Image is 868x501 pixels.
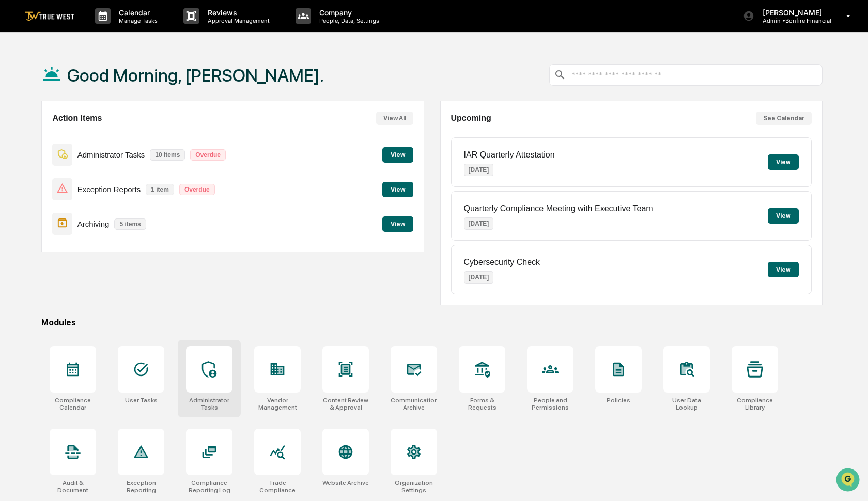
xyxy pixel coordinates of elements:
[6,146,69,164] a: 🔎Data Lookup
[73,175,125,183] a: Powered byPylon
[176,82,188,95] button: Start new chat
[464,271,494,284] p: [DATE]
[125,397,158,404] div: User Tasks
[382,218,413,228] a: View
[78,150,145,159] p: Administrator Tasks
[322,397,369,411] div: Content Review & Approval
[754,17,831,24] p: Admin • Bonfire Financial
[464,164,494,176] p: [DATE]
[50,479,96,494] div: Audit & Document Logs
[85,130,128,140] span: Attestations
[10,22,188,38] p: How can we help?
[186,397,233,411] div: Administrator Tasks
[464,217,494,230] p: [DATE]
[464,150,555,160] p: IAR Quarterly Attestation
[21,130,67,140] span: Preclearance
[311,8,384,17] p: Company
[451,114,491,123] h2: Upcoming
[768,208,799,224] button: View
[464,204,653,213] p: Quarterly Compliance Meeting with Executive Team
[768,262,799,277] button: View
[459,397,505,411] div: Forms & Requests
[52,114,102,123] h2: Action Items
[111,17,163,24] p: Manage Tasks
[111,8,163,17] p: Calendar
[50,397,96,411] div: Compliance Calendar
[382,184,413,194] a: View
[179,184,215,195] p: Overdue
[663,397,710,411] div: User Data Lookup
[10,131,19,139] div: 🖐️
[35,89,131,98] div: We're available if you need us!
[391,397,437,411] div: Communications Archive
[67,65,324,86] h1: Good Morning, [PERSON_NAME].
[382,182,413,197] button: View
[732,397,778,411] div: Compliance Library
[35,79,169,89] div: Start new chat
[756,112,812,125] button: See Calendar
[190,149,226,161] p: Overdue
[199,17,275,24] p: Approval Management
[146,184,174,195] p: 1 item
[75,131,83,139] div: 🗄️
[768,154,799,170] button: View
[78,220,110,228] p: Archiving
[607,397,630,404] div: Policies
[382,216,413,232] button: View
[254,397,301,411] div: Vendor Management
[118,479,164,494] div: Exception Reporting
[103,175,125,183] span: Pylon
[754,8,831,17] p: [PERSON_NAME]
[254,479,301,494] div: Trade Compliance
[6,126,71,145] a: 🖐️Preclearance
[78,185,141,194] p: Exception Reports
[71,126,132,145] a: 🗄️Attestations
[114,218,146,230] p: 5 items
[382,147,413,163] button: View
[21,150,65,160] span: Data Lookup
[25,11,74,21] img: logo
[376,112,413,125] button: View All
[464,258,540,267] p: Cybersecurity Check
[391,479,437,494] div: Organization Settings
[150,149,185,161] p: 10 items
[835,467,863,495] iframe: Open customer support
[10,151,19,159] div: 🔎
[10,79,29,98] img: 1746055101610-c473b297-6a78-478c-a979-82029cc54cd1
[199,8,275,17] p: Reviews
[527,397,574,411] div: People and Permissions
[186,479,233,494] div: Compliance Reporting Log
[311,17,384,24] p: People, Data, Settings
[382,149,413,159] a: View
[41,318,823,327] div: Modules
[322,479,369,487] div: Website Archive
